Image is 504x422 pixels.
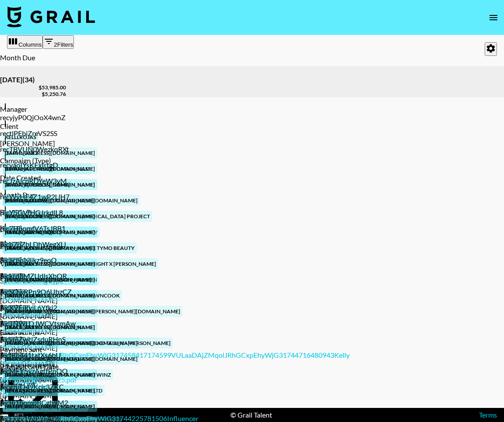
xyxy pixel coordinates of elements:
button: Show filters [43,35,74,49]
button: open drawer [485,9,502,26]
div: 5,250.76 [45,91,66,97]
div: 53,985.00 [42,84,66,91]
img: Grail Talent [7,6,95,27]
span: 2 [54,41,57,48]
div: $ [42,91,45,97]
div: $ [39,84,42,91]
button: Select columns [7,35,43,49]
span: ( 34 ) [22,75,35,84]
